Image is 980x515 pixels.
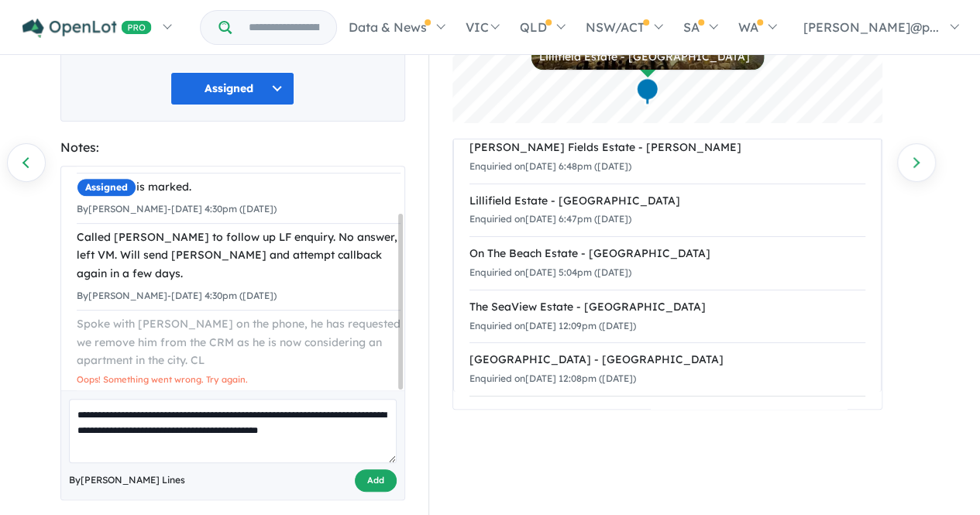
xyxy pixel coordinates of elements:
[469,266,631,278] small: Enquiried on [DATE] 5:04pm ([DATE])
[69,472,185,488] span: By [PERSON_NAME] Lines
[469,160,631,172] small: Enquiried on [DATE] 6:48pm ([DATE])
[469,184,865,238] a: Lillifield Estate - [GEOGRAPHIC_DATA]Enquiried on[DATE] 6:47pm ([DATE])
[77,203,277,215] small: By [PERSON_NAME] - [DATE] 4:30pm ([DATE])
[77,228,401,283] div: Called [PERSON_NAME] to follow up LF enquiry. No answer, left VM. Will send [PERSON_NAME] and att...
[77,374,248,385] span: Oops! Something went wrong. Try again.
[469,213,631,225] small: Enquiried on [DATE] 6:47pm ([DATE])
[170,72,294,105] button: Assigned
[469,373,636,384] small: Enquiried on [DATE] 12:08pm ([DATE])
[469,351,865,369] div: [GEOGRAPHIC_DATA] - [GEOGRAPHIC_DATA]
[77,178,136,197] span: Assigned
[235,11,333,44] input: Try estate name, suburb, builder or developer
[469,290,865,344] a: The SeaView Estate - [GEOGRAPHIC_DATA]Enquiried on[DATE] 12:09pm ([DATE])
[469,236,865,290] a: On The Beach Estate - [GEOGRAPHIC_DATA]Enquiried on[DATE] 5:04pm ([DATE])
[635,77,658,106] div: Map marker
[60,137,405,158] div: Notes:
[77,317,401,368] span: Spoke with [PERSON_NAME] on the phone, he has requested we remove him from the CRM as he is now c...
[469,139,865,157] div: [PERSON_NAME] Fields Estate - [PERSON_NAME]
[469,192,865,211] div: Lillifield Estate - [GEOGRAPHIC_DATA]
[77,178,401,197] div: is marked.
[469,298,865,317] div: The SeaView Estate - [GEOGRAPHIC_DATA]
[469,342,865,397] a: [GEOGRAPHIC_DATA] - [GEOGRAPHIC_DATA]Enquiried on[DATE] 12:08pm ([DATE])
[77,290,277,301] small: By [PERSON_NAME] - [DATE] 4:30pm ([DATE])
[22,19,152,38] img: Openlot PRO Logo White
[803,19,939,35] span: [PERSON_NAME]@p...
[634,77,658,106] div: Map marker
[469,320,636,331] small: Enquiried on [DATE] 12:09pm ([DATE])
[469,131,865,184] a: [PERSON_NAME] Fields Estate - [PERSON_NAME]Enquiried on[DATE] 6:48pm ([DATE])
[539,51,756,62] div: Lillifield Estate - [GEOGRAPHIC_DATA]
[355,469,397,492] button: Add
[469,245,865,263] div: On The Beach Estate - [GEOGRAPHIC_DATA]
